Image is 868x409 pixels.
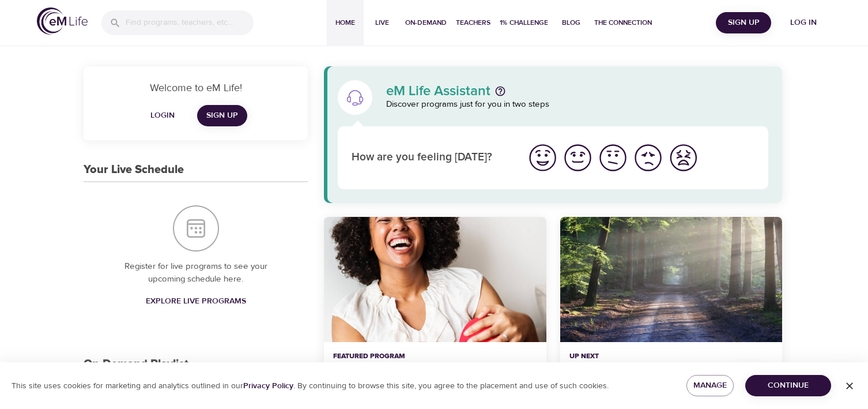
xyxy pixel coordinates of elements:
button: Guided Practice [560,217,782,342]
button: Log in [776,12,831,33]
span: Home [331,17,359,29]
span: Live [368,17,396,29]
span: Manage [696,378,724,393]
img: good [562,142,594,174]
button: I'm feeling worst [666,140,701,175]
span: Sign Up [720,16,767,30]
img: great [527,142,558,174]
a: Sign Up [197,105,247,126]
span: The Connection [594,17,652,29]
span: On-Demand [405,17,447,29]
p: How are you feeling [DATE]? [352,149,511,166]
img: Your Live Schedule [173,205,219,252]
p: Discover programs just for you in two steps [386,98,768,111]
p: eM Life Assistant [386,84,490,98]
button: I'm feeling bad [631,140,666,175]
p: Register for live programs to see your upcoming schedule here. [107,260,285,286]
span: Log in [780,16,827,30]
button: Sign Up [716,12,771,33]
button: Continue [745,375,831,396]
img: logo [37,7,88,35]
h3: On-Demand Playlist [84,358,188,371]
a: Privacy Policy [243,381,293,391]
span: Login [149,108,176,123]
span: Continue [754,378,822,393]
button: I'm feeling good [560,140,595,175]
span: Blog [557,17,585,29]
span: Explore Live Programs [146,294,246,309]
button: I'm feeling great [525,140,560,175]
p: Guided Practice [569,362,717,377]
button: Manage [686,375,734,396]
p: Featured Program [333,351,537,362]
a: Explore Live Programs [141,291,251,312]
img: eM Life Assistant [346,88,364,107]
button: 7 Days of Happiness [324,217,546,342]
span: Teachers [456,17,490,29]
img: ok [597,142,629,174]
span: 1% Challenge [500,17,548,29]
p: Welcome to eM Life! [97,80,294,96]
input: Find programs, teachers, etc... [126,10,254,35]
button: I'm feeling ok [595,140,631,175]
p: 7 Days of Happiness [333,362,537,377]
button: Login [144,105,181,126]
span: Sign Up [206,108,238,123]
img: bad [632,142,664,174]
img: worst [667,142,699,174]
h3: Your Live Schedule [84,163,184,177]
p: Up Next [569,351,717,362]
